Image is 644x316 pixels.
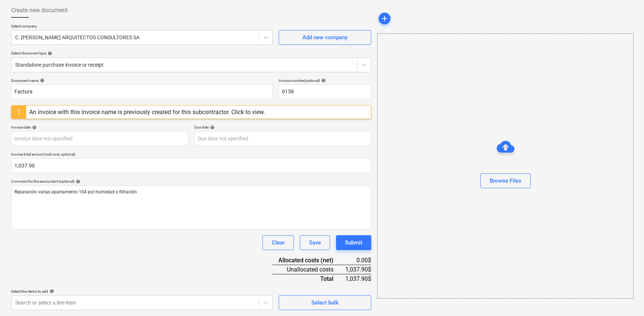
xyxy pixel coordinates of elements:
[194,125,372,130] div: Due date
[46,51,52,56] span: help
[48,289,54,293] span: help
[272,274,345,283] div: Total
[311,298,339,307] div: Select bulk
[279,30,371,45] button: Add new company
[345,265,371,274] div: 1,037.90$
[11,179,371,184] div: Comment for the accountant (optional)
[11,131,188,146] input: Invoice date not specified
[262,235,294,250] button: Clear
[11,125,188,130] div: Invoice date
[11,6,68,15] span: Create new document
[490,176,521,186] div: Browse Files
[11,78,273,83] div: Document name
[279,78,371,83] div: Invoice number (optional)
[38,78,44,83] span: help
[209,125,215,130] span: help
[336,235,371,250] button: Submit
[300,235,330,250] button: Save
[29,109,265,116] div: An invoice with this invoice name is previously created for this subcontractor. Click to view.
[345,274,371,283] div: 1,037.90$
[607,280,644,316] iframe: Chat Widget
[272,265,345,274] div: Unallocated costs
[345,256,371,265] div: 0.00$
[11,51,371,56] div: Select document type
[377,33,634,299] div: Browse Files
[607,280,644,316] div: Widget de chat
[302,33,348,42] div: Add new company
[11,289,273,294] div: Select line-items to add
[345,238,362,247] div: Submit
[11,158,371,173] input: Invoice total amount (net cost, optional)
[309,238,321,247] div: Save
[31,125,37,130] span: help
[272,238,285,247] div: Clear
[11,24,273,30] p: Select company
[14,189,137,194] span: Reparación varias apartamento 104 por humedad y filtración
[74,179,80,184] span: help
[11,84,273,99] input: Document name
[194,131,372,146] input: Due date not specified
[380,14,389,23] span: add
[11,152,371,158] p: Invoice total amount (net cost, optional)
[279,295,371,310] button: Select bulk
[279,84,371,99] input: Invoice number
[320,78,326,83] span: help
[480,173,531,188] button: Browse Files
[272,256,345,265] div: Allocated costs (net)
